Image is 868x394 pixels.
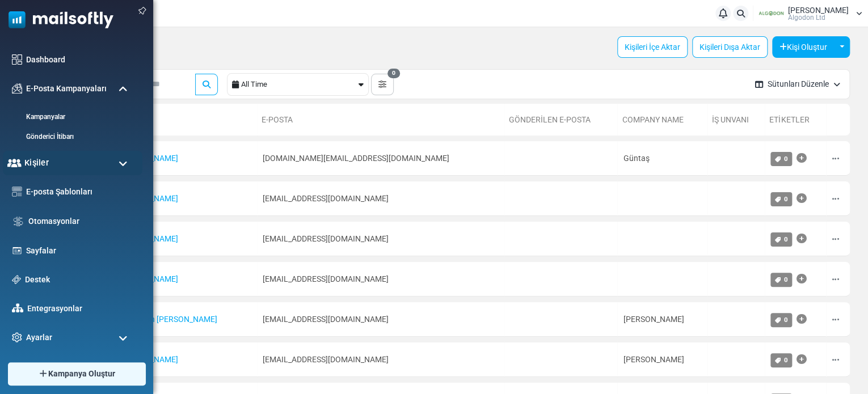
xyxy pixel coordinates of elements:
button: Kişi Oluştur [772,36,835,58]
button: 0 [371,74,394,95]
a: E-Posta [262,115,293,124]
a: 0 [770,313,792,327]
td: [PERSON_NAME] [617,342,707,377]
a: Etiket Ekle [797,348,807,371]
span: Kampanya Oluştur [48,368,115,380]
a: E-posta Şablonları [26,186,133,198]
td: [EMAIL_ADDRESS][DOMAIN_NAME] [257,181,504,216]
span: Algodon Ltd [788,14,825,21]
img: dashboard-icon.svg [12,54,22,65]
td: [PERSON_NAME] [617,302,707,337]
a: Company Name [622,115,683,124]
a: Destek [25,274,133,286]
td: [EMAIL_ADDRESS][DOMAIN_NAME] [257,262,504,296]
a: User Logo [PERSON_NAME] Algodon Ltd [757,5,862,22]
a: Etiket Ekle [797,227,807,250]
a: Kişileri İçe Aktar [617,36,688,58]
a: Dashboard [26,54,133,66]
span: Kişiler [24,156,49,169]
span: 0 [387,69,400,79]
td: [EMAIL_ADDRESS][DOMAIN_NAME] [257,342,504,377]
a: İş Unvanı [712,115,749,124]
span: 0 [784,155,788,163]
span: translation missing: tr.crm_contacts.form.list_header.company_name [622,115,683,124]
img: campaigns-icon.png [12,83,22,94]
a: Özgür Can [PERSON_NAME] [117,315,217,324]
a: Gönderilen E-Posta [509,115,591,124]
a: Etiket Ekle [797,147,807,170]
img: User Logo [757,5,785,22]
span: 0 [784,235,788,243]
td: [EMAIL_ADDRESS][DOMAIN_NAME] [257,222,504,256]
a: Etiketler [769,115,809,124]
a: 0 [770,232,792,247]
img: landing_pages.svg [12,245,22,256]
span: E-Posta Kampanyaları [26,83,107,95]
td: [EMAIL_ADDRESS][DOMAIN_NAME] [257,302,504,337]
a: Gönderici İtibarı [6,132,136,142]
span: 0 [784,276,788,283]
a: Entegrasyonlar [27,303,133,315]
a: Kişileri Dışa Aktar [692,36,768,58]
img: email-templates-icon.svg [12,187,22,197]
td: [DOMAIN_NAME][EMAIL_ADDRESS][DOMAIN_NAME] [257,141,504,176]
span: Ayarlar [26,332,52,344]
span: [PERSON_NAME] [788,6,849,14]
a: 0 [770,273,792,287]
a: Sayfalar [26,245,133,257]
a: Etiket Ekle [797,187,807,210]
a: 0 [770,152,792,166]
button: Sütunları Düzenle [746,69,849,99]
img: workflow.svg [12,215,24,228]
td: Güntaş [617,141,707,176]
a: Etiket Ekle [797,308,807,331]
a: Etiket Ekle [797,268,807,290]
span: 0 [784,195,788,203]
img: support-icon.svg [12,275,21,284]
img: contacts-icon-active.svg [7,159,22,167]
a: 0 [770,353,792,367]
div: All Time [241,74,356,95]
span: 0 [784,316,788,324]
a: Kampanyalar [6,112,136,122]
a: Otomasyonlar [28,215,133,227]
img: settings-icon.svg [12,332,22,342]
span: 0 [784,356,788,364]
a: 0 [770,192,792,206]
